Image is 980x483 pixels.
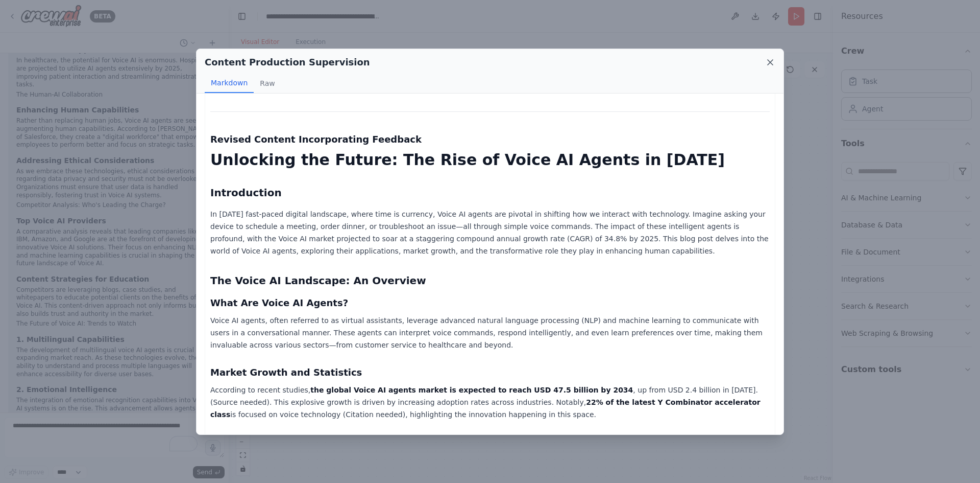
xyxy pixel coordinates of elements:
[310,386,633,394] strong: the global Voice AI agents market is expected to reach USD 47.5 billion by 2034
[210,273,770,288] h2: The Voice AI Landscape: An Overview
[210,208,770,257] p: In [DATE] fast-paced digital landscape, where time is currency, Voice AI agents are pivotal in sh...
[210,151,770,169] h1: Unlocking the Future: The Rise of Voice AI Agents in [DATE]
[210,314,770,351] p: Voice AI agents, often referred to as virtual assistants, leverage advanced natural language proc...
[210,296,770,310] h3: What Are Voice AI Agents?
[210,365,770,380] h3: Market Growth and Statistics
[210,132,770,147] h3: Revised Content Incorporating Feedback
[205,55,370,70] h2: Content Production Supervision
[210,398,761,419] strong: 22% of the latest Y Combinator accelerator class
[210,186,770,200] h2: Introduction
[254,74,281,93] button: Raw
[205,74,254,93] button: Markdown
[210,384,770,421] p: According to recent studies, , up from USD 2.4 billion in [DATE]. (Source needed). This explosive...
